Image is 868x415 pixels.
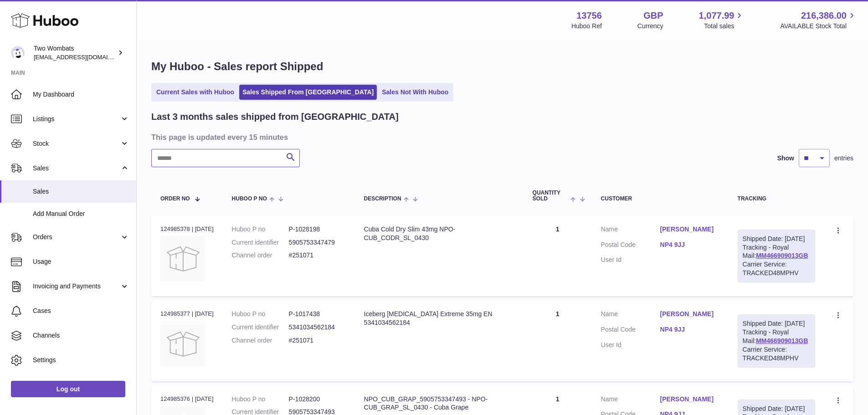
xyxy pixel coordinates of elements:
a: [PERSON_NAME] [660,310,719,318]
span: Sales [33,187,129,196]
span: Usage [33,257,129,266]
dt: Name [601,395,660,406]
a: NP4 9JJ [660,325,719,334]
span: Channels [33,331,129,340]
span: My Dashboard [33,90,129,99]
dt: Channel order [232,251,289,260]
dt: Postal Code [601,325,660,336]
div: Cuba Cold Dry Slim 43mg NPO-CUB_CODR_SL_0430 [364,225,514,242]
img: no-photo.jpg [160,236,206,282]
a: NP4 9JJ [660,241,719,249]
dt: Huboo P no [232,225,289,234]
div: Carrier Service: TRACKED48MPHV [743,345,810,363]
img: internalAdmin-13756@internal.huboo.com [11,46,25,60]
div: Shipped Date: [DATE] [743,235,810,243]
div: Tracking [738,196,815,202]
strong: GBP [643,10,663,22]
div: Iceberg [MEDICAL_DATA] Extreme 35mg EN 5341034562184 [364,310,514,327]
span: entries [834,154,853,163]
a: MM466909013GB [756,252,808,259]
div: Two Wombats [34,44,116,61]
a: 1,077.99 Total sales [699,10,745,31]
a: Current Sales with Huboo [153,85,237,100]
dt: Postal Code [601,241,660,251]
div: NPO_CUB_GRAP_5905753347493 - NPO-CUB_GRAP_SL_0430 - Cuba Grape [364,395,514,412]
span: Add Manual Order [33,210,129,218]
dt: Huboo P no [232,310,289,318]
span: Orders [33,233,120,241]
dd: 5905753347479 [289,238,346,247]
span: Stock [33,139,120,148]
span: Sales [33,164,120,173]
div: 124985377 | [DATE] [160,310,214,318]
dt: Name [601,310,660,321]
h3: This page is updated every 15 minutes [151,132,851,142]
div: Currency [637,22,663,31]
span: Listings [33,115,120,123]
span: Quantity Sold [533,190,569,202]
dt: User Id [601,341,660,349]
span: Huboo P no [232,196,267,202]
span: 216,386.00 [801,10,847,22]
a: [PERSON_NAME] [660,225,719,234]
span: AVAILABLE Stock Total [780,22,857,31]
a: 216,386.00 AVAILABLE Stock Total [780,10,857,31]
a: [PERSON_NAME] [660,395,719,404]
dt: Current identifier [232,323,289,332]
dt: Current identifier [232,238,289,247]
div: Tracking - Royal Mail: [738,230,815,282]
a: Sales Shipped From [GEOGRAPHIC_DATA] [239,85,377,100]
div: 124985376 | [DATE] [160,395,214,403]
dd: P-1017438 [289,310,346,318]
span: Cases [33,307,129,315]
a: Log out [11,381,125,397]
dd: #251071 [289,251,346,260]
h2: Last 3 months sales shipped from [GEOGRAPHIC_DATA] [151,111,399,123]
div: Tracking - Royal Mail: [738,314,815,367]
td: 1 [524,216,592,296]
span: Order No [160,196,190,202]
div: Huboo Ref [571,22,602,31]
a: Sales Not With Huboo [379,85,452,100]
div: Customer [601,196,719,202]
div: 124985378 | [DATE] [160,225,214,233]
strong: 13756 [576,10,602,22]
h1: My Huboo - Sales report Shipped [151,59,853,74]
dd: #251071 [289,336,346,345]
div: Shipped Date: [DATE] [743,405,810,413]
dt: Channel order [232,336,289,345]
a: MM466909013GB [756,337,808,344]
span: 1,077.99 [699,10,734,22]
label: Show [777,154,794,163]
span: Total sales [704,22,745,31]
span: Settings [33,356,129,364]
span: Description [364,196,401,202]
dd: 5341034562184 [289,323,346,332]
dt: User Id [601,256,660,264]
div: Carrier Service: TRACKED48MPHV [743,260,810,277]
img: no-photo.jpg [160,321,206,367]
td: 1 [524,301,592,381]
span: [EMAIL_ADDRESS][DOMAIN_NAME] [34,53,134,61]
div: Shipped Date: [DATE] [743,319,810,328]
dt: Name [601,225,660,236]
span: Invoicing and Payments [33,282,120,291]
dd: P-1028198 [289,225,346,234]
dd: P-1028200 [289,395,346,404]
dt: Huboo P no [232,395,289,404]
